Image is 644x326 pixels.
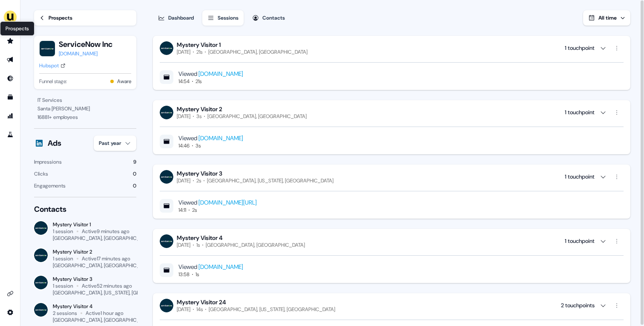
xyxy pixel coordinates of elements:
[133,182,136,190] div: 0
[178,134,243,142] div: Viewed
[207,177,333,184] div: [GEOGRAPHIC_DATA], [US_STATE], [GEOGRAPHIC_DATA]
[3,53,17,66] a: Go to outbound experience
[160,298,624,313] button: Mystery Visitor 24[DATE]14s[GEOGRAPHIC_DATA], [US_STATE], [GEOGRAPHIC_DATA] 2 touchpoints
[53,310,77,317] div: 2 sessions
[94,136,136,151] button: Past year
[53,235,153,242] div: [GEOGRAPHIC_DATA], [GEOGRAPHIC_DATA]
[3,128,17,141] a: Go to experiments
[177,234,305,242] div: Mystery Visitor 4
[59,49,112,58] a: [DOMAIN_NAME]
[198,70,243,78] a: [DOMAIN_NAME]
[177,298,335,306] div: Mystery Visitor 24
[196,113,201,120] div: 3s
[178,142,190,149] div: 14:46
[160,55,624,85] div: Mystery Visitor 1[DATE]21s[GEOGRAPHIC_DATA], [GEOGRAPHIC_DATA] 1 touchpoint
[117,77,131,86] button: Aware
[82,228,129,235] div: Active 9 minutes ago
[53,228,73,235] div: 1 session
[247,10,290,26] button: Contacts
[34,182,66,190] div: Engagements
[177,170,333,177] div: Mystery Visitor 3
[177,177,190,184] div: [DATE]
[53,303,136,310] div: Mystery Visitor 4
[53,289,181,296] div: [GEOGRAPHIC_DATA], [US_STATE], [GEOGRAPHIC_DATA]
[53,262,153,269] div: [GEOGRAPHIC_DATA], [GEOGRAPHIC_DATA]
[160,170,624,184] button: Mystery Visitor 3[DATE]2s[GEOGRAPHIC_DATA], [US_STATE], [GEOGRAPHIC_DATA] 1 touchpoint
[153,10,199,26] button: Dashboard
[160,184,624,213] div: Mystery Visitor 3[DATE]2s[GEOGRAPHIC_DATA], [US_STATE], [GEOGRAPHIC_DATA] 1 touchpoint
[37,104,133,113] div: Santa [PERSON_NAME]
[160,105,624,120] button: Mystery Visitor 2[DATE]3s[GEOGRAPHIC_DATA], [GEOGRAPHIC_DATA] 1 touchpoint
[565,44,595,52] div: 1 touchpoint
[53,248,136,255] div: Mystery Visitor 2
[3,109,17,123] a: Go to attribution
[177,49,190,55] div: [DATE]
[39,61,59,70] div: Hubspot
[198,263,243,271] a: [DOMAIN_NAME]
[34,204,136,214] div: Contacts
[178,78,190,85] div: 14:54
[160,248,624,278] div: Mystery Visitor 4[DATE]1s[GEOGRAPHIC_DATA], [GEOGRAPHIC_DATA] 1 touchpoint
[3,287,17,300] a: Go to integrations
[565,173,595,181] div: 1 touchpoint
[195,78,201,85] div: 21s
[48,138,61,148] div: Ads
[198,199,257,206] a: [DOMAIN_NAME][URL]
[160,120,624,149] div: Mystery Visitor 2[DATE]3s[GEOGRAPHIC_DATA], [GEOGRAPHIC_DATA] 1 touchpoint
[160,234,624,248] button: Mystery Visitor 4[DATE]1s[GEOGRAPHIC_DATA], [GEOGRAPHIC_DATA] 1 touchpoint
[196,306,203,313] div: 14s
[133,170,136,178] div: 0
[53,317,153,323] div: [GEOGRAPHIC_DATA], [GEOGRAPHIC_DATA]
[598,14,617,21] span: All time
[3,72,17,85] a: Go to Inbound
[133,158,136,166] div: 9
[39,61,66,70] a: Hubspot
[177,113,190,120] div: [DATE]
[207,113,307,120] div: [GEOGRAPHIC_DATA], [GEOGRAPHIC_DATA]
[177,242,190,248] div: [DATE]
[192,207,197,213] div: 2s
[195,142,201,149] div: 3s
[37,96,133,104] div: IT Services
[86,310,124,317] div: Active 1 hour ago
[262,14,285,22] div: Contacts
[34,170,48,178] div: Clicks
[196,242,200,248] div: 1s
[202,10,244,26] button: Sessions
[198,134,243,142] a: [DOMAIN_NAME]
[177,306,190,313] div: [DATE]
[168,14,194,22] div: Dashboard
[53,221,136,228] div: Mystery Visitor 1
[177,41,308,49] div: Mystery Visitor 1
[177,105,307,113] div: Mystery Visitor 2
[206,242,305,248] div: [GEOGRAPHIC_DATA], [GEOGRAPHIC_DATA]
[53,255,73,262] div: 1 session
[196,49,202,55] div: 21s
[178,198,257,207] div: Viewed
[178,263,243,271] div: Viewed
[218,14,239,22] div: Sessions
[195,271,199,278] div: 1s
[196,177,201,184] div: 2s
[82,255,130,262] div: Active 17 minutes ago
[53,283,73,289] div: 1 session
[3,90,17,104] a: Go to templates
[3,306,17,319] a: Go to integrations
[34,10,136,26] a: Prospects
[49,14,72,22] div: Prospects
[53,276,136,283] div: Mystery Visitor 3
[82,283,132,289] div: Active 52 minutes ago
[209,306,335,313] div: [GEOGRAPHIC_DATA], [US_STATE], [GEOGRAPHIC_DATA]
[34,158,62,166] div: Impressions
[565,237,595,245] div: 1 touchpoint
[178,271,190,278] div: 13:58
[3,34,17,48] a: Go to prospects
[583,10,630,26] button: All time
[565,108,595,117] div: 1 touchpoint
[208,49,308,55] div: [GEOGRAPHIC_DATA], [GEOGRAPHIC_DATA]
[59,39,112,49] button: ServiceNow Inc
[178,207,186,213] div: 14:11
[39,77,67,86] span: Funnel stage:
[37,113,133,121] div: 16881 + employees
